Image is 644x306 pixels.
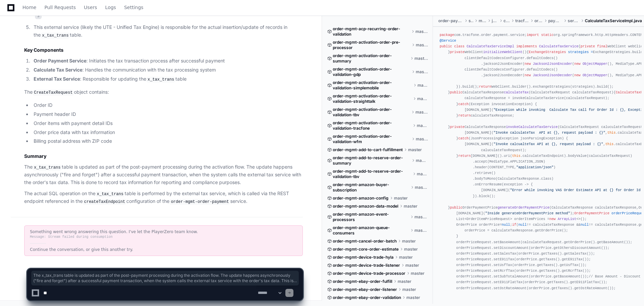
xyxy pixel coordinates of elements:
span: order-mgmt-add-to-reserve-order-summary [333,155,410,166]
span: master [394,195,408,201]
span: order-mgmt-device-trade-hyla [333,255,394,260]
span: return [458,114,471,118]
span: package [440,33,454,37]
span: ExchangeStrategies [529,50,566,54]
span: order-mgmt-activation-order-validation-gdp [333,67,410,77]
span: order-mgmt-add-to-cart-fulfillment [333,147,403,152]
span: order-mgmt-cancel-order-batch [333,238,397,244]
div: Something went wrong answering this question. I've let the PlayerZero team know. [30,229,297,234]
span: master [416,69,428,75]
span: ObjectMapper [582,61,607,65]
span: ObjectMapper [582,73,607,77]
span: if [512,223,516,227]
span: invokeCalculateTaxService [506,125,558,129]
span: master [408,147,422,152]
strong: Order Payment Service [34,58,86,63]
span: Settings [124,5,143,9]
span: Pull Requests [44,5,76,9]
span: initializeWebClient [483,50,522,54]
span: order-payment [438,18,463,24]
span: master [404,204,417,209]
span: catch [458,102,469,106]
span: order-mgmt-activation-order-validation-tracfone [333,120,411,131]
span: null [502,223,510,227]
span: implements [516,44,537,48]
span: src [469,18,474,24]
span: master [417,123,428,128]
span: payment [548,18,562,24]
h2: Summary [24,153,303,160]
span: master [402,238,416,244]
span: () [522,50,526,54]
div: Message: Stream failed during consumption [30,234,297,240]
span: order-mgmt-amazon-buyer-subscription [333,182,409,193]
li: Order ID [32,101,303,109]
code: x_tax_trans [33,165,62,171]
span: order-mgmt-amazon-event-processors [333,212,409,222]
strong: Calculate Tax Service [34,67,82,73]
span: master [416,158,428,163]
span: this [605,142,614,146]
span: calculateTax [504,90,529,94]
span: CalculateTaxService [539,44,578,48]
strong: External Tax Service [34,76,80,82]
span: this [607,131,616,135]
span: java [492,18,498,24]
span: CalculateTaxServiceImpl [467,44,514,48]
span: order-mgmt-amazon-queue-consumers [333,225,409,236]
span: order-mgmt-core-order-estimate [333,247,399,252]
span: master [415,185,428,190]
span: @Service [440,39,456,43]
li: : Responsible for updating the table [32,75,303,83]
span: null [580,223,589,227]
span: master [414,228,428,233]
span: new [550,217,556,221]
span: return [479,85,491,89]
span: strategies [568,50,589,54]
p: This external service (likely the UTE - Unified Tax Engine) is responsible for the actual inserti... [34,24,303,39]
span: public [450,206,462,210]
span: "Inside generateOrderPaymentPrice method" [485,211,570,215]
span: final [597,44,607,48]
span: OrderPaymentPrice [574,211,609,215]
li: Payment header ID [32,111,303,118]
span: null [518,223,527,227]
span: order-mgmt-amazon-config [333,195,389,201]
span: order-mgmt-amazon-data-model [333,204,398,209]
span: public [440,44,452,48]
span: ArrayList [558,217,576,221]
span: order [534,18,543,24]
li: : Handles the communication with the tax processing system [32,66,303,74]
span: tracfone [515,18,529,24]
span: main [479,18,486,24]
span: private [580,44,595,48]
span: new [525,61,531,65]
span: return [458,154,471,158]
span: generateOrderPaymentPrice [498,206,550,210]
span: Logs [105,5,116,9]
code: createTaxEndpoint [83,199,126,205]
span: order-mgmt-activation-order-validation-tbv [333,107,410,118]
span: master [415,110,428,115]
code: CreateTaxRequest [33,90,74,96]
li: Order price data with tax information [32,129,303,136]
li: : Initiates the tax transaction process after successful payment [32,57,303,65]
span: = [591,50,593,54]
span: new [525,73,531,77]
span: private [450,50,465,54]
span: order-mgmt-activation-order-validation-simplemobile [333,80,412,91]
span: order-mgmt-activation-order-pre-processor [333,40,410,50]
span: private [450,125,465,129]
span: master [417,83,428,88]
span: Home [23,5,36,9]
code: x_tax_trans [95,191,125,197]
span: master [417,171,428,177]
span: master [399,255,413,260]
p: The table is updated as part of the post-payment processing during the activation flow. The updat... [24,163,303,186]
span: The x_tax_trans table is updated as part of the post-payment processing during the activation flo... [33,273,297,283]
li: Order items with payment detail IDs [32,120,303,127]
span: static [541,33,554,37]
span: "Invoke calcualteTax API at {}, request payload : {}" [493,142,603,146]
li: Billing postal address with ZIP code [32,137,303,145]
span: master [414,56,428,61]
